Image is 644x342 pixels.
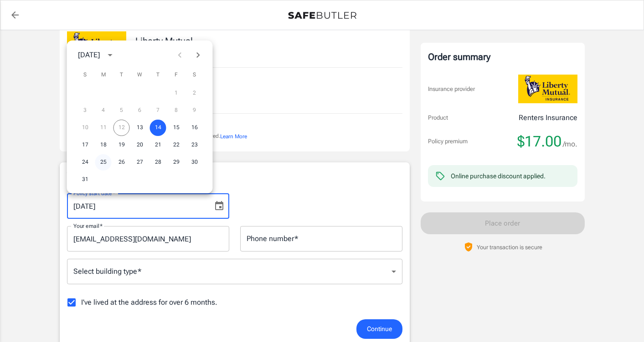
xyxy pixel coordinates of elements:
[288,12,356,19] img: Back to quotes
[78,50,100,60] div: [DATE]
[77,154,93,171] button: 24
[132,154,148,171] button: 27
[6,6,24,24] a: back to quotes
[519,112,577,123] p: Renters Insurance
[186,66,203,84] span: Saturday
[113,66,130,84] span: Tuesday
[113,137,130,153] button: 19
[168,66,185,84] span: Friday
[186,120,203,136] button: 16
[150,137,166,153] button: 21
[132,120,148,136] button: 13
[356,319,402,339] button: Continue
[477,243,542,251] p: Your transaction is secure
[451,171,546,181] div: Online purchase discount applied.
[428,50,577,64] div: Order summary
[67,31,126,60] img: Liberty Mutual
[186,154,203,171] button: 30
[95,137,112,153] button: 18
[367,323,392,335] span: Continue
[428,137,468,146] p: Policy premium
[150,66,166,84] span: Thursday
[132,137,148,153] button: 20
[168,154,185,171] button: 29
[189,46,207,64] button: Next month
[67,226,229,251] input: Enter email
[77,66,93,84] span: Sunday
[428,85,475,94] p: Insurance provider
[113,154,130,171] button: 26
[150,120,166,136] button: 14
[95,66,112,84] span: Monday
[132,66,148,84] span: Wednesday
[73,222,103,230] label: Your email
[150,154,166,171] button: 28
[220,132,247,141] button: Learn More
[186,137,203,153] button: 23
[563,138,577,151] span: /mo.
[428,113,448,122] p: Product
[135,34,193,48] p: Liberty Mutual
[168,120,185,136] button: 15
[518,75,577,103] img: Liberty Mutual
[103,47,118,63] button: calendar view is open, switch to year view
[168,137,185,153] button: 22
[210,197,228,215] button: Choose date, selected date is Aug 14, 2025
[67,193,206,219] input: MM/DD/YYYY
[81,297,217,308] span: I've lived at the address for over 6 months.
[240,226,402,251] input: Enter number
[77,171,93,188] button: 31
[95,154,112,171] button: 25
[67,170,402,182] p: Your details
[517,132,562,151] span: $17.00
[77,137,93,153] button: 17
